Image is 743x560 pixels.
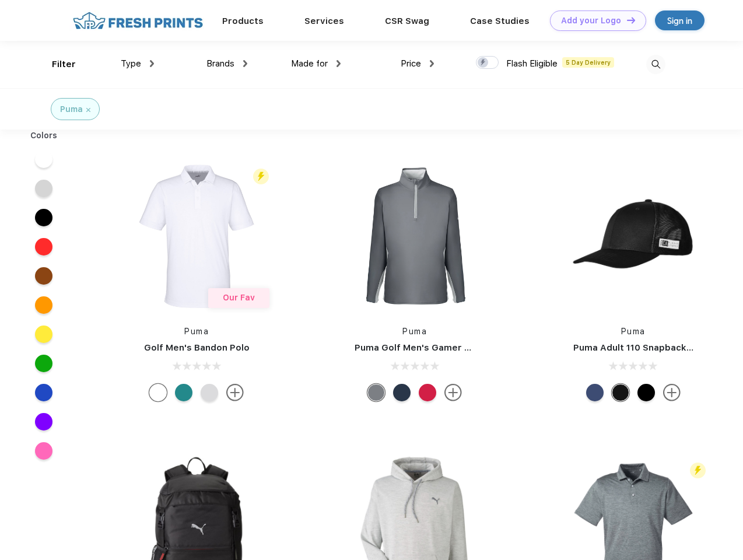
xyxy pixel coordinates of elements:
div: Add your Logo [561,16,621,26]
img: flash_active_toggle.svg [690,463,706,478]
span: 5 Day Delivery [562,57,614,68]
img: func=resize&h=266 [119,159,274,314]
img: dropdown.png [430,60,434,67]
img: dropdown.png [337,60,341,67]
div: High Rise [201,384,218,401]
div: Sign in [667,14,692,27]
a: Puma Golf Men's Gamer Golf Quarter-Zip [355,342,539,353]
div: Puma [60,103,83,116]
div: Bright White [149,384,167,401]
div: Pma Blk Pma Blk [637,384,655,401]
a: Sign in [655,10,705,30]
img: func=resize&h=266 [556,159,711,314]
div: Colors [22,129,66,142]
img: fo%20logo%202.webp [69,10,206,31]
span: Brands [206,58,234,69]
img: more.svg [663,384,681,401]
a: Golf Men's Bandon Polo [144,342,250,353]
div: Ski Patrol [419,384,436,401]
div: Navy Blazer [393,384,411,401]
div: Filter [52,58,76,71]
span: Price [401,58,421,69]
span: Type [121,58,141,69]
span: Our Fav [223,293,255,302]
img: DT [627,17,635,23]
div: Pma Blk with Pma Blk [612,384,629,401]
a: Puma [402,327,427,336]
img: filter_cancel.svg [86,108,90,112]
a: Puma [621,327,646,336]
img: dropdown.png [150,60,154,67]
a: Products [222,16,264,26]
img: more.svg [226,384,244,401]
span: Made for [291,58,328,69]
span: Flash Eligible [506,58,558,69]
a: Puma [184,327,209,336]
div: Quiet Shade [367,384,385,401]
img: desktop_search.svg [646,55,665,74]
a: CSR Swag [385,16,429,26]
img: func=resize&h=266 [337,159,492,314]
div: Peacoat Qut Shd [586,384,604,401]
img: more.svg [444,384,462,401]
div: Green Lagoon [175,384,192,401]
img: flash_active_toggle.svg [253,169,269,184]
img: dropdown.png [243,60,247,67]
a: Services [304,16,344,26]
